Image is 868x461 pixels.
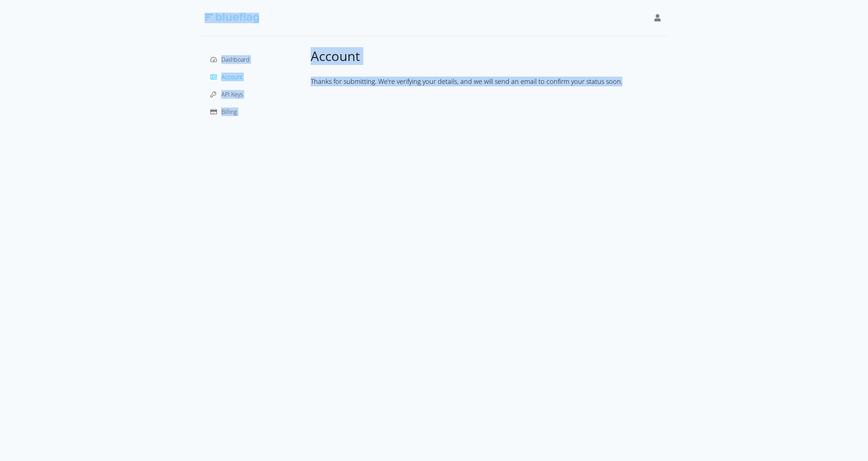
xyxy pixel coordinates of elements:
[205,13,259,23] img: Blue Flag Logo
[210,56,250,64] a: Dashboard
[221,56,250,64] span: Dashboard
[311,77,667,86] div: Thanks for submitting. We're verifying your details, and we will send an email to confirm your st...
[221,90,243,98] span: API Keys
[210,73,242,81] a: Account
[210,90,243,98] a: API Keys
[210,108,237,116] a: Billing
[221,108,237,116] span: Billing
[311,47,360,65] span: Account
[221,73,242,81] span: Account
